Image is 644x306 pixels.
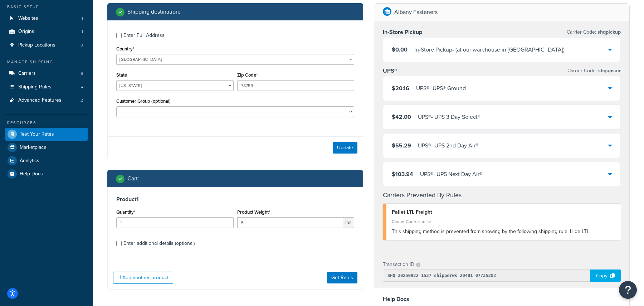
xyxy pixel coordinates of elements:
div: UPS® - UPS 2nd Day Air® [418,141,478,151]
span: Carriers [18,71,36,77]
div: Copy [590,269,621,282]
a: Pickup Locations0 [5,39,88,52]
span: This shipping method is prevented from showing by the following shipping rule: Hide LTL [392,228,589,235]
div: Carrier Code: shqflat [392,217,615,227]
span: 1 [82,15,83,21]
div: UPS® - UPS Next Day Air® [420,169,482,179]
div: Resources [5,120,88,126]
span: Marketplace [20,145,47,151]
div: Enter Full Address [123,30,165,40]
li: Pickup Locations [5,39,88,52]
h3: UPS® [383,67,397,74]
span: shqpickup [596,28,621,36]
span: lbs [343,217,354,228]
p: Transaction ID [383,259,414,269]
a: Shipping Rules [5,81,88,94]
span: 2 [80,97,83,103]
h2: Cart : [127,175,139,182]
span: shqupsair [597,67,621,74]
span: Help Docs [20,171,43,177]
span: Shipping Rules [18,84,52,90]
a: Advanced Features2 [5,94,88,107]
span: Analytics [20,158,39,164]
a: Analytics [5,154,88,167]
span: Advanced Features [18,97,62,103]
label: Quantity* [116,209,135,215]
span: 6 [80,71,83,77]
span: Origins [18,29,34,35]
a: Origins1 [5,25,88,38]
h4: Help Docs [383,295,621,303]
span: Websites [18,15,38,21]
h2: Shipping destination : [127,9,180,15]
button: Add another product [113,272,173,284]
div: Enter additional details (optional) [123,238,195,248]
span: Test Your Rates [20,131,54,137]
li: Advanced Features [5,94,88,107]
div: In-Store Pickup - (at our warehouse in [GEOGRAPHIC_DATA]) [414,45,565,55]
span: $103.94 [392,170,413,178]
input: Enter additional details (optional) [116,241,122,246]
div: UPS® - UPS® Ground [416,83,466,93]
li: Websites [5,12,88,25]
input: Enter Full Address [116,33,122,38]
div: Basic Setup [5,4,88,10]
button: Get Rates [327,272,357,283]
label: Product Weight* [237,209,270,215]
span: $0.00 [392,45,408,54]
div: UPS® - UPS 3 Day Select® [418,112,480,122]
a: Marketplace [5,141,88,154]
h3: In-Store Pickup [383,29,422,36]
p: Carrier Code: [567,66,621,76]
label: Customer Group (optional) [116,98,171,104]
button: Open Resource Center [619,281,637,299]
label: State [116,72,127,78]
span: 0 [80,42,83,48]
a: Carriers6 [5,67,88,80]
div: Manage Shipping [5,59,88,65]
a: Help Docs [5,167,88,180]
li: Carriers [5,67,88,80]
span: $42.00 [392,113,411,121]
span: $55.29 [392,141,411,150]
button: Update [333,142,357,154]
li: Origins [5,25,88,38]
label: Zip Code* [237,72,258,78]
span: Pickup Locations [18,42,55,48]
input: 0.00 [237,217,343,228]
span: $20.16 [392,84,409,92]
h4: Carriers Prevented By Rules [383,190,621,200]
span: 1 [82,29,83,35]
p: Albany Fasteners [394,7,438,17]
input: 0 [116,217,234,228]
a: Websites1 [5,12,88,25]
p: Carrier Code: [567,27,621,37]
a: Test Your Rates [5,128,88,141]
div: Pallet LTL Freight [392,207,615,217]
h3: Product 1 [116,196,354,203]
label: Country* [116,46,134,52]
